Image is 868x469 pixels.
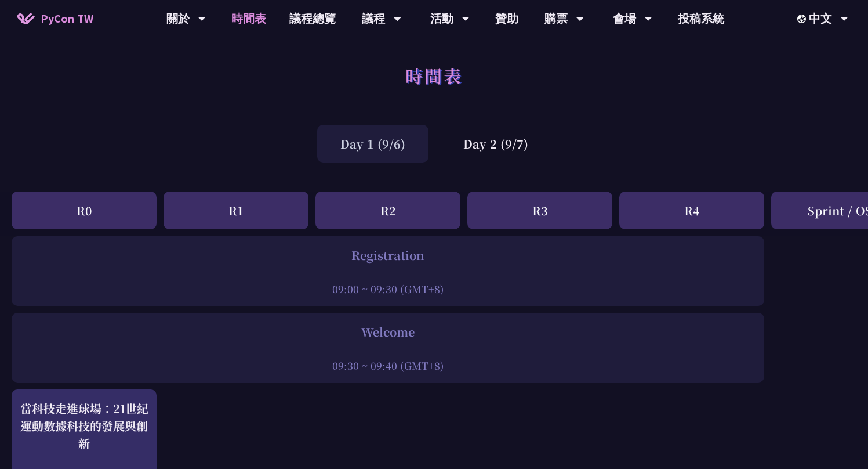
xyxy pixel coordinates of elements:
div: Day 2 (9/7) [440,125,551,163]
div: Day 1 (9/6) [317,125,428,163]
span: PyCon TW [41,10,93,27]
div: Welcome [17,323,758,341]
div: 當科技走進球場：21世紀運動數據科技的發展與創新 [17,400,151,452]
img: Home icon of PyCon TW 2025 [17,13,35,24]
a: PyCon TW [6,4,105,33]
div: R2 [315,192,460,229]
div: R4 [619,192,764,229]
h1: 時間表 [405,58,463,93]
div: R0 [12,192,157,229]
div: R1 [164,192,308,229]
div: 09:00 ~ 09:30 (GMT+8) [17,282,758,296]
img: Locale Icon [797,15,809,23]
div: R3 [467,192,612,229]
div: 09:30 ~ 09:40 (GMT+8) [17,358,758,373]
div: Registration [17,247,758,264]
